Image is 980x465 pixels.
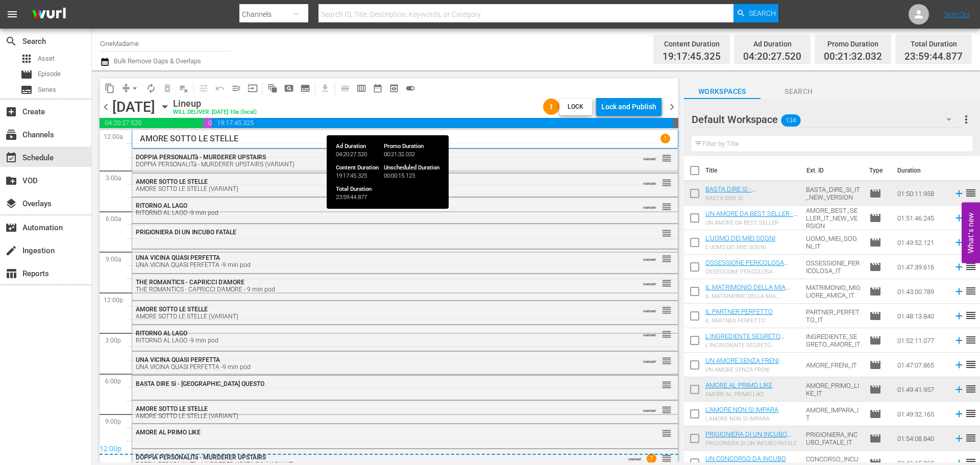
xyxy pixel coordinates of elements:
[112,57,201,65] span: Bulk Remove Gaps & Overlaps
[749,4,776,22] span: Search
[824,51,882,63] span: 00:21:32.032
[228,80,244,96] span: Fill episodes with ad slates
[136,330,187,337] span: RITORNO AL LAGO
[891,156,952,185] th: Duration
[904,37,963,51] div: Total Duration
[643,278,656,286] span: VARIANT
[893,328,949,353] td: 01:52:11.077
[643,153,656,161] span: VARIANT
[333,78,353,98] span: Day Calendar View
[893,402,949,426] td: 01:49:32.165
[904,51,963,63] span: 23:59:44.877
[962,202,980,263] button: Open Feedback Widget
[664,135,667,142] p: 1
[661,329,672,339] button: reorder
[38,54,55,64] span: Asset
[244,80,261,96] span: Update Metadata from Key Asset
[661,355,672,365] button: reorder
[802,206,865,230] td: AMORE_BEST_SELLER_IT_NEW_VERSION
[248,83,258,93] span: input
[666,101,678,113] span: chevron_right
[136,209,619,216] div: RITORNO AL LAGO -9 min pod
[953,384,965,395] svg: Add to Schedule
[692,105,961,134] div: Default Workspace
[20,84,33,96] span: Series
[5,244,17,257] span: Ingestion
[136,380,264,387] span: BASTA DIRE Sì - [GEOGRAPHIC_DATA] QUESTO
[965,334,977,346] span: reorder
[179,83,189,93] span: playlist_remove_outlined
[869,310,881,322] span: Episode
[661,253,672,263] button: reorder
[705,268,798,275] div: OSSESSIONE PERICOLOSA
[596,97,661,116] button: Lock and Publish
[953,408,965,420] svg: Add to Schedule
[661,228,672,239] span: reorder
[267,83,278,93] span: auto_awesome_motion_outlined
[869,187,881,200] span: Episode
[965,407,977,420] span: reorder
[143,80,159,96] span: Loop Content
[705,283,790,299] a: IL MATRIMONIO DELLA MIA MIGLIORE AMICA
[105,83,115,93] span: content_copy
[661,153,672,163] button: reorder
[661,201,672,212] span: reorder
[953,310,965,322] svg: Add to Schedule
[893,206,949,230] td: 01:51:46.245
[965,285,977,297] span: reorder
[643,404,656,412] span: VARIANT
[869,285,881,298] span: Episode
[802,377,865,402] td: AMORE_PRIMO_LIKE_IT
[661,228,672,238] button: reorder
[661,177,672,188] span: reorder
[130,83,140,93] span: arrow_drop_down
[173,98,257,109] div: Lineup
[661,453,672,463] button: reorder
[705,317,773,324] div: IL PARTNER PERFETTO
[869,408,881,420] span: Episode
[5,106,17,118] span: Create
[661,379,672,389] button: reorder
[802,279,865,304] td: MATRIMONIO_MIGLIORE_AMICA_IT
[705,391,772,398] div: AMORE AL PRIMO LIKE
[136,405,208,412] span: AMORE SOTTO LE STELLE
[405,83,415,93] span: toggle_on
[965,187,977,199] span: reorder
[136,356,220,363] span: UNA VICINA QUASI PERFETTA
[705,440,798,447] div: PRIGIONIERA DI UN INCUBO FATALE
[965,309,977,322] span: reorder
[136,279,244,286] span: THE ROMANTICS - CAPRICCI D'AMORE
[802,255,865,279] td: OSSESSIONE_PERICOLOSA_IT
[100,101,112,113] span: chevron_left
[284,83,294,93] span: pageview_outlined
[673,118,678,128] span: 00:00:15.123
[893,353,949,377] td: 01:47:07.865
[953,188,965,199] svg: Add to Schedule
[869,212,881,224] span: Episode
[121,83,131,93] span: compress
[159,80,176,96] span: Select an event to delete
[705,210,797,225] a: UN AMORE DA BEST SELLER - USA QUESTO
[705,195,798,202] div: BASTA DIRE Sì
[643,253,656,261] span: VARIANT
[743,37,801,51] div: Ad Duration
[136,313,619,320] div: AMORE SOTTO LE STELLE (VARIANT)
[965,383,977,395] span: reorder
[297,80,313,96] span: Create Series Block
[802,181,865,206] td: BASTA_DIRE_SI_IT_NEW_VERSION
[893,377,949,402] td: 01:49:41.957
[543,103,559,111] span: 1
[136,454,266,461] span: DOPPIA PERSONALITà - MURDERER UPSTAIRS
[261,78,281,98] span: Refresh All Search Blocks
[386,80,402,96] span: View Backup
[136,254,220,261] span: UNA VICINA QUASI PERFETTA
[705,332,785,348] a: L'INGREDIENTE SEGRETO DELL'AMORE
[893,181,949,206] td: 01:50:11.958
[965,260,977,273] span: reorder
[601,97,656,116] div: Lock and Publish
[136,337,619,344] div: RITORNO AL LAGO -9 min pod
[661,355,672,366] span: reorder
[802,328,865,353] td: INGREDIENTE_SEGRETO_AMORE_IT
[743,51,801,63] span: 04:20:27.520
[960,113,972,126] span: more_vert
